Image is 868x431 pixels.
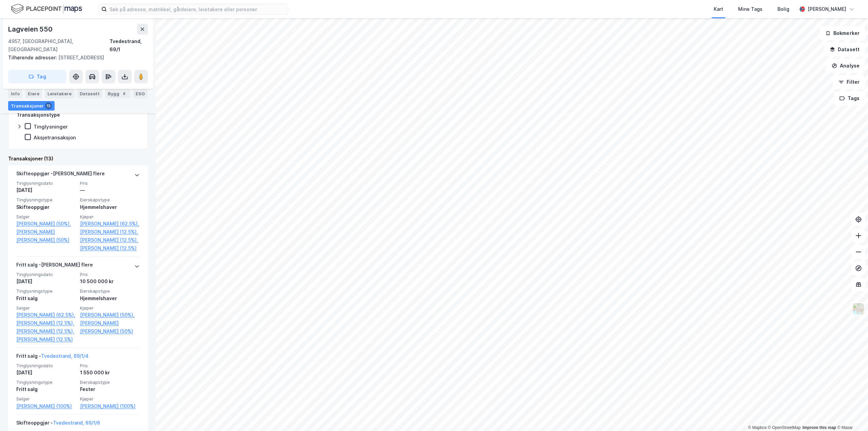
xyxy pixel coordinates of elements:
[16,214,76,220] span: Selger
[110,37,148,54] div: Tvedestrand, 69/1
[80,305,140,311] span: Kjøper
[16,186,76,194] div: [DATE]
[16,419,100,430] div: Skifteoppgjør -
[8,55,58,60] span: Tilhørende adresser:
[80,294,140,302] div: Hjemmelshaver
[11,3,82,15] img: logo.f888ab2527a4732fd821a326f86c7f29.svg
[80,369,140,377] div: 1 550 000 kr
[80,402,140,410] a: [PERSON_NAME] (100%)
[80,363,140,369] span: Pris
[25,89,42,98] div: Eiere
[16,396,76,402] span: Selger
[16,311,76,319] a: [PERSON_NAME] (62.5%),
[16,305,76,311] span: Selger
[80,319,140,335] a: [PERSON_NAME] [PERSON_NAME] (50%)
[16,228,76,244] a: [PERSON_NAME] [PERSON_NAME] (50%)
[16,335,76,344] a: [PERSON_NAME] (12.5%)
[834,398,868,431] iframe: Chat Widget
[80,197,140,203] span: Eierskapstype
[16,402,76,410] a: [PERSON_NAME] (100%)
[16,272,76,277] span: Tinglysningsdato
[17,111,60,119] div: Transaksjonstype
[748,425,767,430] a: Mapbox
[808,5,846,13] div: [PERSON_NAME]
[8,89,22,98] div: Info
[8,70,66,83] button: Tag
[107,4,288,14] input: Søk på adresse, matrikkel, gårdeiere, leietakere eller personer
[803,425,836,430] a: Improve this map
[8,37,110,54] div: 4957, [GEOGRAPHIC_DATA], [GEOGRAPHIC_DATA]
[80,220,140,228] a: [PERSON_NAME] (62.5%),
[80,214,140,220] span: Kjøper
[53,420,100,426] a: Tvedestrand, 69/1/6
[16,379,76,385] span: Tinglysningstype
[80,288,140,294] span: Eierskapstype
[714,5,723,13] div: Kart
[80,203,140,211] div: Hjemmelshaver
[80,228,140,236] a: [PERSON_NAME] (12.5%),
[80,272,140,277] span: Pris
[80,277,140,286] div: 10 500 000 kr
[820,26,865,40] button: Bokmerker
[16,319,76,327] a: [PERSON_NAME] (12.5%),
[777,5,789,13] div: Bolig
[105,89,130,98] div: Bygg
[8,54,142,62] div: [STREET_ADDRESS]
[34,123,68,130] div: Tinglysninger
[16,288,76,294] span: Tinglysningstype
[738,5,763,13] div: Mine Tags
[16,170,105,180] div: Skifteoppgjør - [PERSON_NAME] flere
[34,134,76,141] div: Aksjetransaksjon
[852,302,865,315] img: Z
[80,180,140,186] span: Pris
[16,203,76,211] div: Skifteoppgjør
[77,89,102,98] div: Datasett
[834,92,865,105] button: Tags
[16,363,76,369] span: Tinglysningsdato
[80,311,140,319] a: [PERSON_NAME] (50%),
[16,352,88,363] div: Fritt salg -
[121,90,127,97] div: 8
[16,294,76,302] div: Fritt salg
[16,277,76,286] div: [DATE]
[80,379,140,385] span: Eierskapstype
[80,385,140,393] div: Fester
[8,24,54,35] div: Lagveien 550
[833,75,865,89] button: Filter
[826,59,865,73] button: Analyse
[80,186,140,194] div: —
[133,89,147,98] div: ESG
[16,197,76,203] span: Tinglysningstype
[80,396,140,402] span: Kjøper
[16,369,76,377] div: [DATE]
[41,353,88,359] a: Tvedestrand, 69/1/4
[16,261,93,272] div: Fritt salg - [PERSON_NAME] flere
[45,89,74,98] div: Leietakere
[16,327,76,335] a: [PERSON_NAME] (12.5%),
[824,43,865,56] button: Datasett
[8,155,148,163] div: Transaksjoner (13)
[16,220,76,228] a: [PERSON_NAME] (50%),
[8,101,55,111] div: Transaksjoner
[16,180,76,186] span: Tinglysningsdato
[45,102,52,109] div: 13
[768,425,801,430] a: OpenStreetMap
[80,244,140,252] a: [PERSON_NAME] (12.5%)
[16,385,76,393] div: Fritt salg
[80,236,140,244] a: [PERSON_NAME] (12.5%),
